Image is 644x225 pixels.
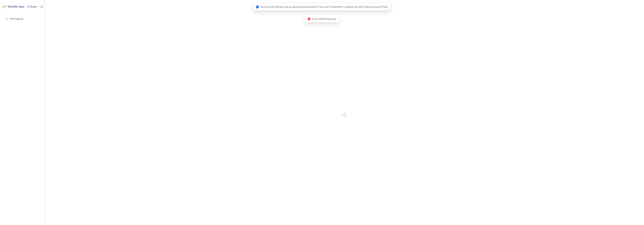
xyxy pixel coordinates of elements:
[308,17,311,20] span: close-circle
[27,5,37,9] div: GT Studio
[10,17,23,20] span: All Projects
[260,5,388,9] span: Your account already has an associated password. If you don't remember it, please use the forgot ...
[256,5,259,8] span: info-circle
[312,17,336,21] span: Error authorizing user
